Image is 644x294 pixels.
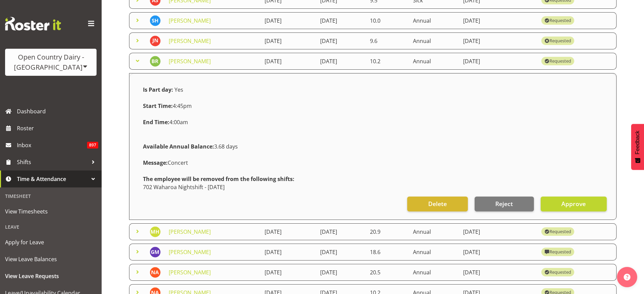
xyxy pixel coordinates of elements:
span: 702 Waharoa Nightshift - [DATE] [143,183,225,191]
div: Requested [544,37,571,45]
span: 4:45pm [143,102,192,110]
span: Time & Attendance [17,174,88,184]
td: [DATE] [316,12,366,29]
td: 18.6 [366,244,409,261]
div: Requested [544,17,571,25]
a: [PERSON_NAME] [169,58,211,65]
div: Requested [544,268,571,276]
td: Annual [409,53,459,70]
div: Timesheet [2,189,100,203]
td: [DATE] [261,12,316,29]
span: View Leave Balances [5,254,97,264]
span: Yes [174,86,183,93]
div: Concert [139,155,607,171]
td: [DATE] [459,32,537,49]
a: View Leave Balances [2,251,100,268]
td: Annual [409,223,459,240]
img: jacques-nel11211.jpg [150,36,161,46]
td: [DATE] [459,264,537,281]
span: Delete [428,199,447,208]
span: Approve [561,199,586,208]
td: 10.2 [366,53,409,70]
a: Apply for Leave [2,234,100,251]
td: [DATE] [261,244,316,261]
img: help-xxl-2.png [624,274,630,280]
a: [PERSON_NAME] [169,248,211,256]
td: [DATE] [261,32,316,49]
td: [DATE] [316,244,366,261]
span: 897 [87,142,98,149]
td: Annual [409,264,459,281]
a: [PERSON_NAME] [169,37,211,45]
a: [PERSON_NAME] [169,228,211,235]
td: Annual [409,32,459,49]
div: Open Country Dairy - [GEOGRAPHIC_DATA] [12,52,90,72]
div: Requested [544,228,571,236]
td: 20.9 [366,223,409,240]
img: nick-adlington9996.jpg [150,267,161,278]
td: [DATE] [459,223,537,240]
td: [DATE] [459,12,537,29]
div: Leave [2,220,100,234]
td: [DATE] [261,223,316,240]
td: 9.6 [366,32,409,49]
strong: Available Annual Balance: [143,143,214,150]
td: 10.0 [366,12,409,29]
span: Dashboard [17,106,98,116]
a: View Leave Requests [2,268,100,285]
strong: Is Part day: [143,86,173,93]
td: [DATE] [316,32,366,49]
td: [DATE] [261,264,316,281]
span: View Leave Requests [5,271,97,281]
span: View Timesheets [5,206,97,217]
td: [DATE] [459,53,537,70]
td: [DATE] [316,264,366,281]
div: 3.68 days [139,138,607,155]
a: [PERSON_NAME] [169,17,211,24]
span: Apply for Leave [5,237,97,247]
td: 20.5 [366,264,409,281]
td: Annual [409,12,459,29]
div: Requested [544,57,571,65]
td: [DATE] [316,223,366,240]
img: Rosterit website logo [5,17,61,30]
strong: The employee will be removed from the following shifts: [143,175,294,183]
strong: Message: [143,159,168,166]
img: steve-hart11705.jpg [150,15,161,26]
span: Feedback [635,131,641,154]
strong: End Time: [143,118,169,126]
button: Feedback - Show survey [631,124,644,170]
a: [PERSON_NAME] [169,269,211,276]
div: Requested [544,248,571,256]
img: brian-riddle11603.jpg [150,56,161,67]
span: Roster [17,123,98,133]
span: Inbox [17,140,87,150]
td: Annual [409,244,459,261]
span: Shifts [17,157,88,167]
button: Approve [541,197,607,211]
img: mark-himiona11697.jpg [150,226,161,237]
td: [DATE] [459,244,537,261]
img: glenn-mcpherson10151.jpg [150,247,161,257]
span: 4:00am [143,118,188,126]
a: View Timesheets [2,203,100,220]
span: Reject [495,199,513,208]
td: [DATE] [316,53,366,70]
button: Reject [475,197,534,211]
td: [DATE] [261,53,316,70]
strong: Start Time: [143,102,173,110]
button: Delete [407,197,468,211]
